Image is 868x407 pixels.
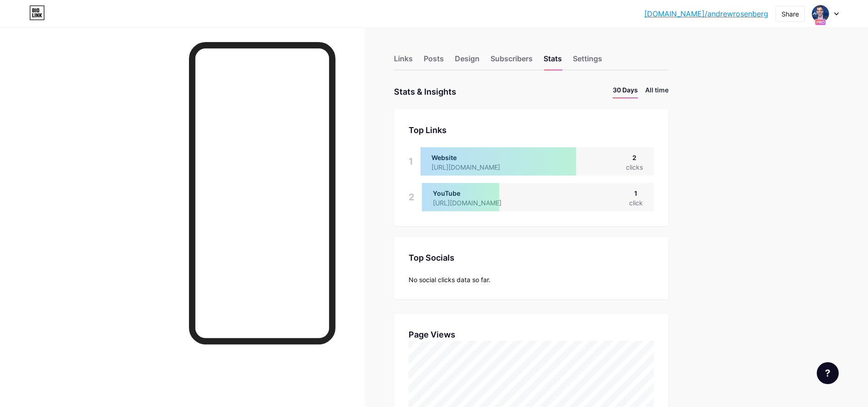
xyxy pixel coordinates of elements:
[409,183,415,211] div: 2
[573,53,602,70] div: Settings
[613,85,638,98] li: 30 Days
[409,147,413,176] div: 1
[629,198,643,208] div: click
[394,53,413,70] div: Links
[409,275,654,284] div: No social clicks data so far.
[544,53,562,70] div: Stats
[645,85,669,98] li: All time
[491,53,533,70] div: Subscribers
[782,9,799,19] div: Share
[629,188,643,198] div: 1
[424,53,444,70] div: Posts
[812,5,829,22] img: testingbilal
[644,8,768,19] a: [DOMAIN_NAME]/andrewrosenberg
[626,153,643,162] div: 2
[394,85,456,98] div: Stats & Insights
[409,252,654,264] div: Top Socials
[409,124,654,136] div: Top Links
[626,162,643,172] div: clicks
[409,328,654,341] div: Page Views
[455,53,480,70] div: Design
